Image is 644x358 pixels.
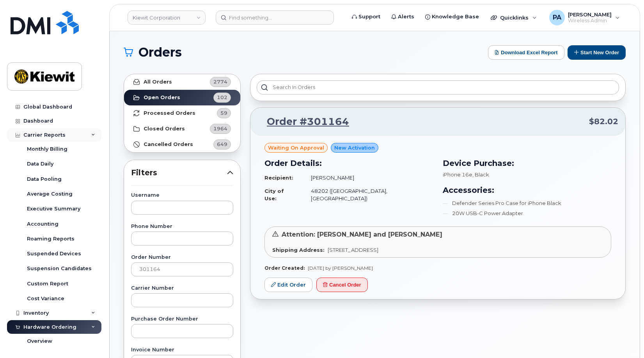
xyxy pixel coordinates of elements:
a: Edit Order [264,278,312,292]
a: Processed Orders59 [124,105,240,121]
a: Closed Orders1964 [124,121,240,137]
td: [PERSON_NAME] [304,171,433,185]
iframe: Messenger Launcher [610,324,638,352]
h3: Device Purchase: [443,157,612,169]
h3: Order Details: [264,157,433,169]
label: Carrier Number [131,286,233,291]
strong: City of Use: [264,188,284,201]
a: All Orders2774 [124,74,240,90]
span: 1964 [213,125,227,132]
span: Attention: [PERSON_NAME] and [PERSON_NAME] [282,231,442,238]
a: Order #301164 [257,115,349,129]
strong: All Orders [144,79,172,85]
strong: Recipient: [264,175,293,181]
strong: Open Orders [144,94,180,101]
span: [DATE] by [PERSON_NAME] [308,265,373,271]
label: Order Number [131,255,233,260]
label: Phone Number [131,224,233,229]
button: Cancel Order [316,278,368,292]
li: Defender Series Pro Case for iPhone Black [443,199,612,207]
span: $82.02 [589,116,618,127]
span: 2774 [213,78,227,85]
button: Download Excel Report [488,45,564,60]
span: 649 [217,141,227,148]
strong: Shipping Address: [272,247,325,253]
span: Waiting On Approval [268,144,324,151]
span: Filters [131,167,227,178]
li: 20W USB-C Power Adapter [443,210,612,217]
label: Purchase Order Number [131,317,233,322]
strong: Closed Orders [144,126,185,132]
span: , Black [472,171,489,178]
span: 102 [217,94,227,101]
h3: Accessories: [443,184,612,196]
strong: Order Created: [264,265,305,271]
strong: Processed Orders [144,110,195,116]
input: Search in orders [257,80,619,94]
span: iPhone 16e [443,171,472,178]
a: Cancelled Orders649 [124,137,240,152]
a: Open Orders102 [124,90,240,105]
span: [STREET_ADDRESS] [328,247,378,253]
td: 48202 ([GEOGRAPHIC_DATA], [GEOGRAPHIC_DATA]) [304,184,433,205]
label: Username [131,193,233,198]
span: Orders [138,46,182,58]
strong: Cancelled Orders [144,141,193,148]
button: Start New Order [568,45,626,60]
label: Invoice Number [131,347,233,353]
span: New Activation [334,144,375,151]
span: 59 [220,109,227,117]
